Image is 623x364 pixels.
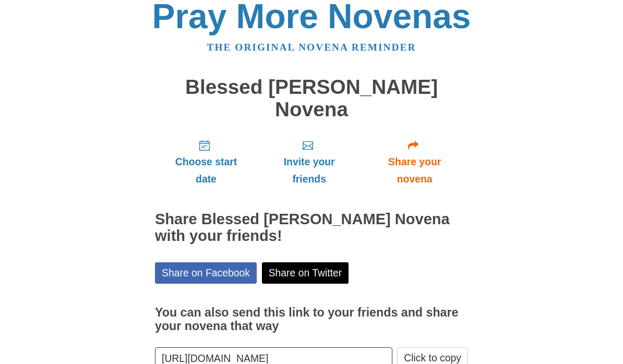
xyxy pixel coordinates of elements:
[155,307,468,333] h3: You can also send this link to your friends and share your novena that way
[165,154,247,188] span: Choose start date
[372,154,458,188] span: Share your novena
[155,77,468,121] h1: Blessed [PERSON_NAME] Novena
[155,263,257,284] a: Share on Facebook
[257,131,361,193] a: Invite your friends
[262,263,349,284] a: Share on Twitter
[361,131,468,193] a: Share your novena
[268,154,351,188] span: Invite your friends
[155,212,468,245] h2: Share Blessed [PERSON_NAME] Novena with your friends!
[207,42,416,53] a: The original novena reminder
[155,131,257,193] a: Choose start date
